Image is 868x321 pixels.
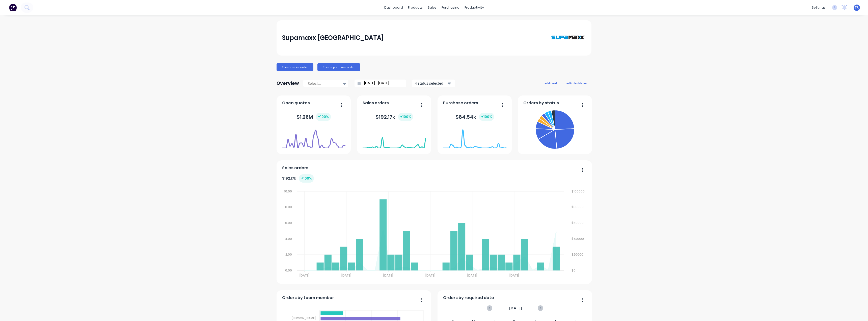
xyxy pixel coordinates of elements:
div: 4 status selected [415,81,447,86]
div: + 100 % [398,113,413,121]
span: Orders by required date [443,295,494,301]
div: + 100 % [316,113,331,121]
tspan: 6.00 [285,221,292,225]
div: $ 1.26M [296,113,331,121]
div: settings [809,4,828,11]
div: productivity [462,4,486,11]
div: sales [425,4,439,11]
div: + 100 % [299,174,314,183]
tspan: 4.00 [285,237,292,241]
span: [DATE] [509,305,522,311]
tspan: $60000 [572,221,584,225]
button: 4 status selected [412,80,455,87]
span: Open quotes [282,100,310,106]
tspan: [DATE] [468,273,477,278]
tspan: $100000 [572,189,585,193]
div: Overview [277,78,299,88]
tspan: $40000 [572,237,584,241]
tspan: 10.00 [284,189,292,193]
div: + 100 % [479,113,494,121]
button: add card [541,80,560,86]
tspan: $80000 [572,205,584,209]
span: Orders by status [523,100,559,106]
button: Create purchase order [317,63,360,71]
tspan: 2.00 [285,252,292,257]
tspan: [DATE] [341,273,351,278]
tspan: [DATE] [425,273,435,278]
tspan: [DATE] [509,273,519,278]
div: purchasing [439,4,462,11]
div: products [405,4,425,11]
tspan: $0 [572,268,576,273]
div: $ 84.54k [455,113,494,121]
a: dashboard [382,4,405,11]
tspan: [DATE] [299,273,309,278]
tspan: [DATE] [384,273,393,278]
img: Supamaxx Australia [551,25,586,50]
button: Create sales order [277,63,313,71]
div: $ 192.17k [282,174,314,183]
span: Purchase orders [443,100,478,106]
span: Sales orders [363,100,389,106]
span: Orders by team member [282,295,334,301]
button: edit dashboard [563,80,591,86]
tspan: 0.00 [285,268,292,273]
tspan: $20000 [572,252,584,257]
tspan: 8.00 [285,205,292,209]
tspan: [PERSON_NAME] [292,316,316,320]
div: $ 192.17k [375,113,413,121]
span: TR [855,5,859,10]
div: Supamaxx [GEOGRAPHIC_DATA] [282,33,384,43]
img: Factory [9,4,17,11]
